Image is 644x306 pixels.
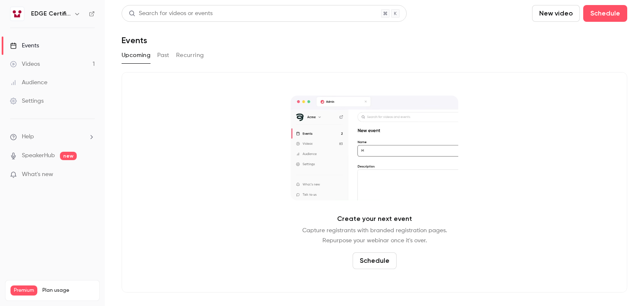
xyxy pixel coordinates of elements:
[22,132,34,141] span: Help
[22,170,53,179] span: What's new
[22,151,55,160] a: SpeakerHub
[122,35,147,45] h1: Events
[122,49,151,62] button: Upcoming
[302,226,447,246] p: Capture registrants with branded registration pages. Repurpose your webinar once it's over.
[532,5,580,22] button: New video
[31,10,70,18] h6: EDGE Certification
[157,49,169,62] button: Past
[583,5,627,22] button: Schedule
[10,97,44,105] div: Settings
[60,152,77,160] span: new
[42,287,94,294] span: Plan usage
[10,7,24,21] img: EDGE Certification
[353,252,397,269] button: Schedule
[176,49,204,62] button: Recurring
[10,60,40,68] div: Videos
[10,285,37,296] span: Premium
[129,9,213,18] div: Search for videos or events
[10,132,95,141] li: help-dropdown-opener
[10,41,39,50] div: Events
[10,78,47,87] div: Audience
[337,214,412,224] p: Create your next event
